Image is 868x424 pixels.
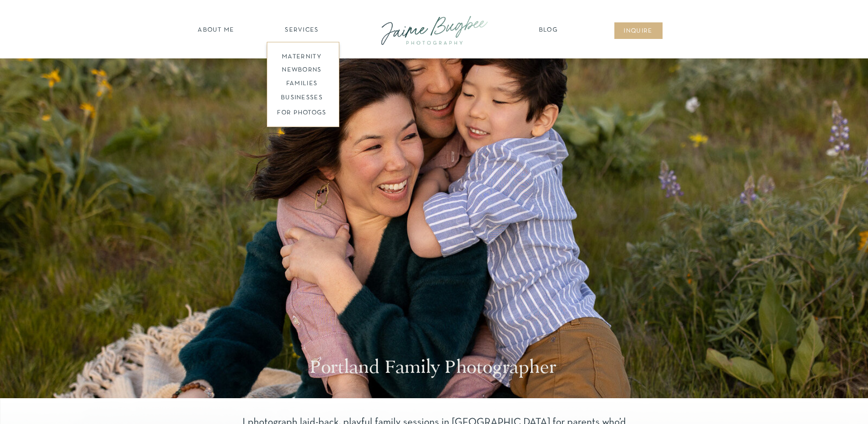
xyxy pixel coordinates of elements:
h1: Portland Family Photographer [310,356,559,381]
a: maternity [270,53,334,59]
a: SERVICES [275,26,330,36]
a: newborns [265,66,339,77]
a: inqUIre [619,27,658,37]
a: BUSINESSES [265,93,339,103]
a: about ME [195,26,238,36]
a: FOR PHOTOGS [265,109,339,118]
a: Blog [536,26,561,36]
a: families [265,79,339,89]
